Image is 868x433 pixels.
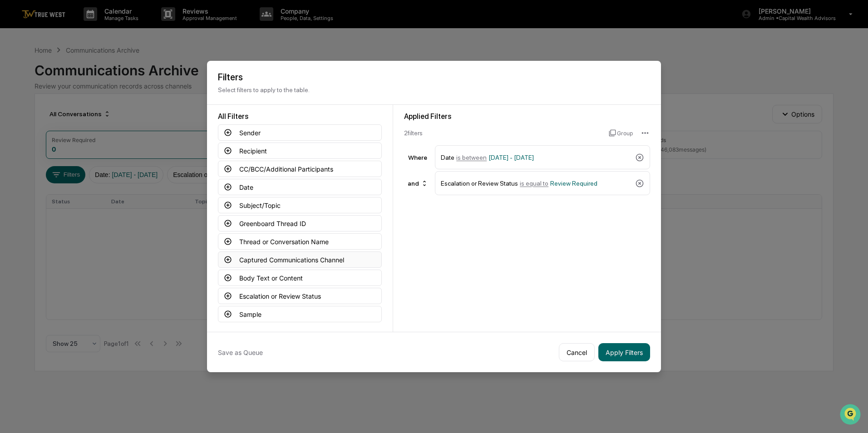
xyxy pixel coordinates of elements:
[9,19,165,34] p: How can we help?
[218,197,382,213] button: Subject/Topic
[520,180,548,187] span: is equal to
[404,154,431,161] div: Where
[90,154,110,161] span: Pylon
[218,112,382,121] div: All Filters
[9,69,25,86] img: 1746055101610-c473b297-6a78-478c-a979-82029cc54cd1
[9,115,16,123] div: 🖐️
[404,129,602,137] div: 2 filter s
[609,126,633,140] button: Group
[550,180,597,187] span: Review Required
[218,288,382,304] button: Escalation or Review Status
[456,154,487,161] span: is between
[404,176,432,191] div: and
[75,114,113,123] span: Attestations
[18,132,57,141] span: Data Lookup
[218,215,382,231] button: Greenboard Thread ID
[218,161,382,177] button: CC/BCC/Additional Participants
[9,133,16,140] div: 🔎
[66,115,73,123] div: 🗄️
[218,72,650,83] h2: Filters
[218,86,650,93] p: Select filters to apply to the table.
[441,149,631,165] div: Date
[598,343,650,361] button: Apply Filters
[154,72,165,83] button: Start new chat
[218,306,382,322] button: Sample
[559,343,595,361] button: Cancel
[5,111,62,127] a: 🖐️Preclearance
[488,154,534,161] span: [DATE] - [DATE]
[62,111,116,127] a: 🗄️Attestations
[404,112,650,121] div: Applied Filters
[218,270,382,286] button: Body Text or Content
[218,143,382,159] button: Recipient
[839,403,863,428] iframe: Open customer support
[441,175,631,191] div: Escalation or Review Status
[218,251,382,268] button: Captured Communications Channel
[218,343,263,361] button: Save as Queue
[5,128,61,144] a: 🔎Data Lookup
[31,69,149,79] div: Start new chat
[18,114,59,123] span: Preclearance
[218,124,382,141] button: Sender
[218,179,382,195] button: Date
[64,153,110,161] a: Powered byPylon
[218,233,382,250] button: Thread or Conversation Name
[31,79,115,86] div: We're available if you need us!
